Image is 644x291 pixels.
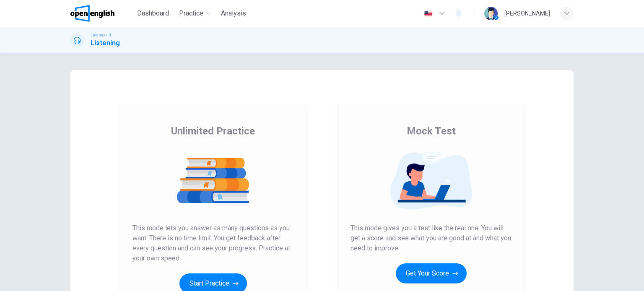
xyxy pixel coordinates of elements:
span: Practice [179,8,203,18]
img: Profile picture [484,7,498,20]
button: Practice [176,6,214,21]
button: Get Your Score [396,263,467,283]
div: [PERSON_NAME] [504,8,550,18]
img: en [423,10,434,17]
span: Mock Test [407,124,456,138]
button: Dashboard [134,6,172,21]
span: Analysis [221,8,246,18]
span: This mode gives you a test like the real one. You will get a score and see what you are good at a... [351,223,512,253]
img: OpenEnglish logo [70,5,114,22]
span: Linguaskill [91,32,111,38]
span: This mode lets you answer as many questions as you want. There is no time limit. You get feedback... [132,223,293,263]
h1: Listening [91,38,120,48]
span: Unlimited Practice [171,124,255,138]
a: OpenEnglish logo [70,5,134,22]
span: Dashboard [137,8,169,18]
button: Analysis [218,6,249,21]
